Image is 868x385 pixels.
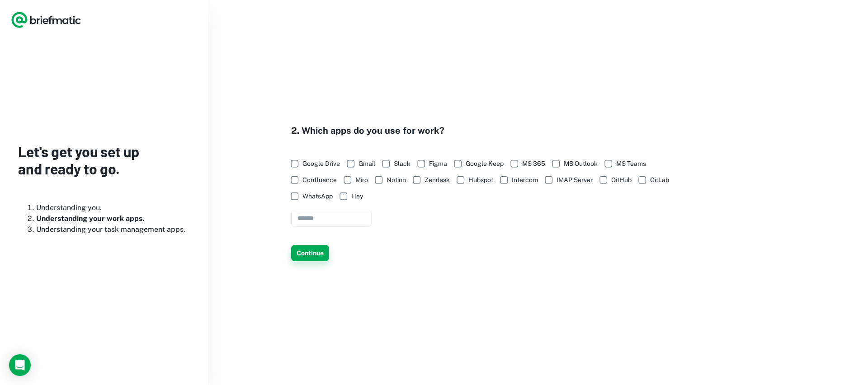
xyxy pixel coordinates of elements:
[394,159,410,169] span: Slack
[429,159,447,169] span: Figma
[36,214,144,223] b: Understanding your work apps.
[355,175,368,185] span: Miro
[468,175,493,185] span: Hubspot
[36,202,190,213] li: Understanding you.
[611,175,632,185] span: GitHub
[9,354,31,376] div: Load Chat
[359,159,375,169] span: Gmail
[302,175,337,185] span: Confluence
[557,175,593,185] span: IMAP Server
[291,245,329,261] button: Continue
[302,191,333,201] span: WhatsApp
[11,11,81,29] a: Logo
[522,159,545,169] span: MS 365
[36,224,190,235] li: Understanding your task management apps.
[650,175,669,185] span: GitLab
[291,124,682,137] h4: 2. Which apps do you use for work?
[564,159,598,169] span: MS Outlook
[616,159,646,169] span: MS Teams
[425,175,450,185] span: Zendesk
[351,191,363,201] span: Hey
[387,175,406,185] span: Notion
[466,159,504,169] span: Google Keep
[512,175,538,185] span: Intercom
[302,159,340,169] span: Google Drive
[18,143,190,178] h3: Let's get you set up and ready to go.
